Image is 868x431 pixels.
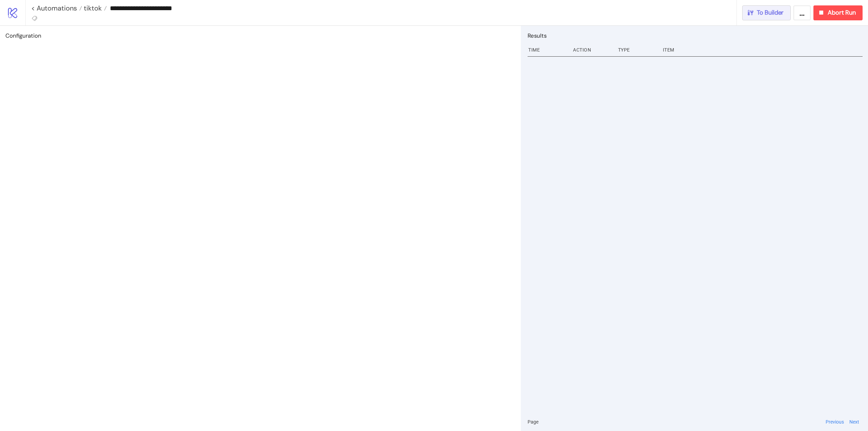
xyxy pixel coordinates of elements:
[572,43,612,56] div: Action
[82,4,102,13] span: tiktok
[662,43,863,56] div: Item
[617,43,657,56] div: Type
[793,5,811,20] button: ...
[824,418,846,426] button: Previous
[813,5,863,20] button: Abort Run
[82,5,107,12] a: tiktok
[757,9,784,17] span: To Builder
[31,5,82,12] a: < Automations
[528,31,863,40] h2: Results
[828,9,856,17] span: Abort Run
[742,5,791,20] button: To Builder
[847,418,861,426] button: Next
[528,43,568,56] div: Time
[5,31,515,40] h2: Configuration
[528,418,538,426] span: Page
